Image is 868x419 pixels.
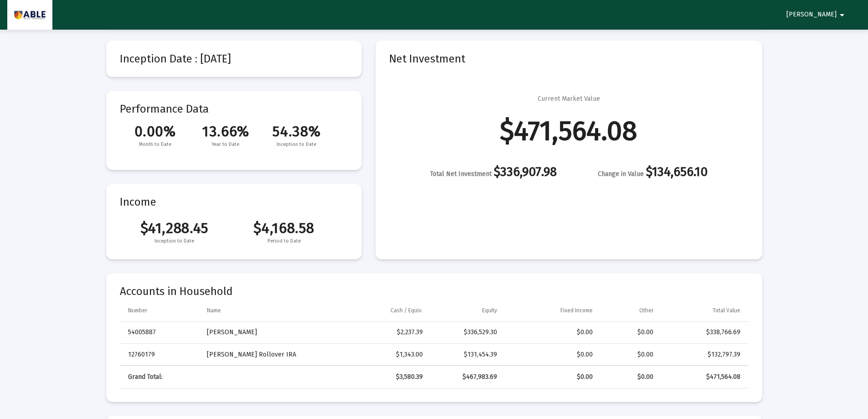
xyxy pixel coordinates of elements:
[639,307,653,314] div: Other
[500,126,637,135] div: $471,564.08
[120,322,201,344] td: 54005887
[14,6,46,24] img: Dashboard
[229,237,339,246] span: Period to Date
[436,350,497,359] div: $131,454.39
[666,328,740,337] div: $338,766.69
[430,170,492,178] span: Total Net Investment
[538,94,600,103] div: Current Market Value
[436,328,497,337] div: $336,529.30
[334,300,429,321] td: Column Cash / Equiv.
[606,350,653,359] div: $0.00
[436,372,497,382] div: $467,983.69
[120,287,749,296] mat-card-title: Accounts in Household
[120,197,348,207] mat-card-title: Income
[120,344,201,366] td: 12760179
[120,300,749,388] div: Data grid
[207,307,221,314] div: Name
[120,237,230,246] span: Inception to Date
[261,123,332,140] span: 54.38%
[606,328,653,337] div: $0.00
[510,372,593,382] div: $0.00
[120,123,190,140] span: 0.00%
[200,300,334,321] td: Column Name
[200,322,334,344] td: [PERSON_NAME]
[128,372,195,382] div: Grand Total:
[128,307,147,314] div: Number
[120,140,190,149] span: Month to Date
[340,350,422,359] div: $1,343.00
[598,167,708,179] div: $134,656.10
[120,300,201,321] td: Column Number
[261,140,332,149] span: Inception to Date
[786,11,837,19] span: [PERSON_NAME]
[713,307,740,314] div: Total Value
[340,372,422,382] div: $3,580.39
[120,54,348,63] mat-card-title: Inception Date : [DATE]
[190,140,261,149] span: Year to Date
[229,219,339,237] span: $4,168.58
[837,6,847,24] mat-icon: arrow_drop_down
[510,328,593,337] div: $0.00
[598,170,644,178] span: Change in Value
[560,307,593,314] div: Fixed Income
[666,350,740,359] div: $132,797.39
[200,344,334,366] td: [PERSON_NAME] Rollover IRA
[510,350,593,359] div: $0.00
[776,5,858,24] button: [PERSON_NAME]
[190,123,261,140] span: 13.66%
[599,300,660,321] td: Column Other
[340,328,422,337] div: $2,237.39
[389,54,749,63] mat-card-title: Net Investment
[660,300,748,321] td: Column Total Value
[503,300,599,321] td: Column Fixed Income
[390,307,423,314] div: Cash / Equiv.
[606,372,653,382] div: $0.00
[482,307,497,314] div: Equity
[429,300,503,321] td: Column Equity
[430,167,557,179] div: $336,907.98
[120,104,348,149] mat-card-title: Performance Data
[666,372,740,382] div: $471,564.08
[120,219,230,237] span: $41,288.45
